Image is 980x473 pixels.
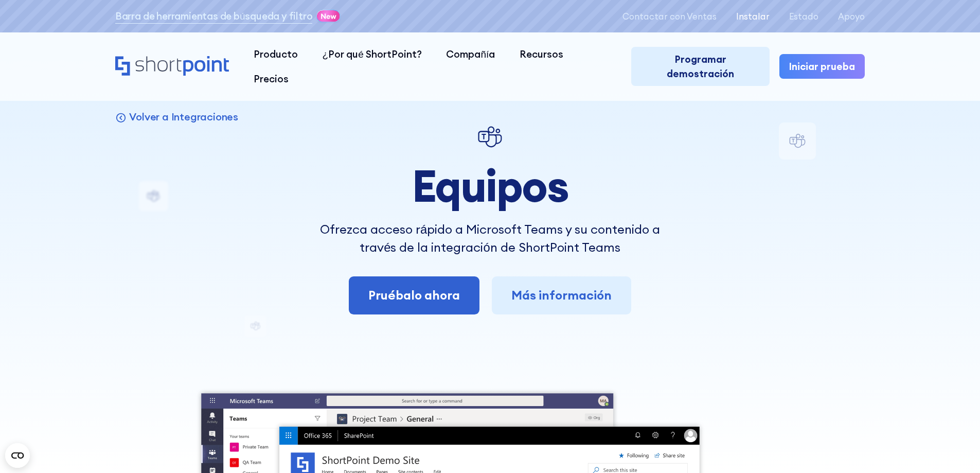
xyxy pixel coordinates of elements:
font: Iniciar prueba [789,60,855,73]
a: Compañía [434,42,508,67]
font: Más información [511,287,612,303]
font: Ofrezca acceso rápido a Microsoft Teams y su contenido a través de la integración de ShortPoint T... [320,221,660,255]
font: Instalar [736,11,770,22]
font: Barra de herramientas de búsqueda y filtro [115,10,313,22]
a: Precios [241,66,301,91]
a: Instalar [736,11,770,21]
a: Estado [789,11,818,21]
font: Precios [254,73,289,85]
iframe: Chat Widget [929,424,980,473]
a: Barra de herramientas de búsqueda y filtro [115,9,313,24]
font: ¿Por qué ShortPoint? [323,48,422,60]
a: ¿Por qué ShortPoint? [310,42,434,67]
font: Recursos [520,48,563,60]
a: Apoyo [838,11,865,21]
a: Contactar con Ventas [622,11,717,21]
font: Pruébalo ahora [368,287,460,303]
a: Volver a Integraciones [115,110,238,124]
a: Hogar [115,56,229,77]
a: Producto [241,42,310,67]
font: Contactar con Ventas [622,11,717,22]
button: Open CMP widget [5,443,30,468]
img: Equipos [475,122,505,152]
div: Widget de chat [929,424,980,473]
a: Iniciar prueba [779,54,865,79]
font: Volver a Integraciones [129,110,238,123]
font: Equipos [412,157,568,214]
font: Compañía [446,48,495,60]
font: Estado [789,11,818,22]
a: Pruébalo ahora [349,276,479,314]
a: Más información [492,276,631,314]
font: Producto [254,48,298,60]
font: Apoyo [838,11,865,22]
font: Programar demostración [667,53,734,80]
a: Recursos [507,42,576,67]
a: Programar demostración [631,47,770,86]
